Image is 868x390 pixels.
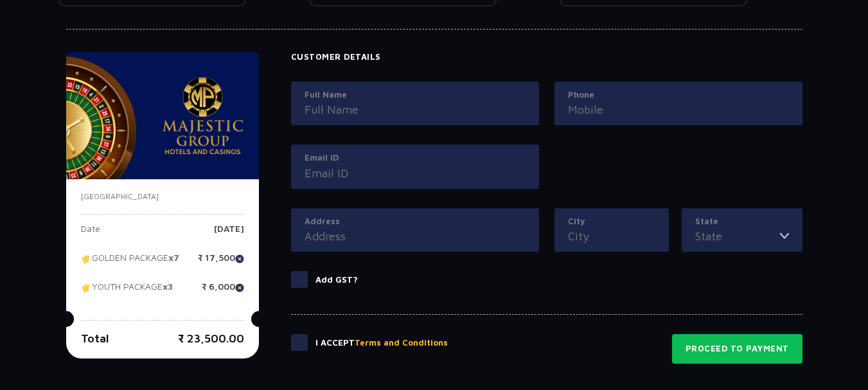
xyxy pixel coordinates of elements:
[81,253,179,272] p: GOLDEN PACKAGE
[305,89,526,102] label: Full Name
[81,330,109,347] p: Total
[695,215,789,228] label: State
[198,253,244,272] p: ₹ 17,500
[81,253,92,265] img: tikcet
[81,224,100,244] p: Date
[305,227,526,245] input: Address
[163,281,173,292] strong: x3
[202,282,244,301] p: ₹ 6,000
[81,282,173,301] p: YOUTH PACKAGE
[568,227,655,245] input: City
[305,215,526,228] label: Address
[81,191,244,202] p: [GEOGRAPHIC_DATA]
[672,334,802,364] button: Proceed to Payment
[81,282,92,294] img: tikcet
[305,152,526,164] label: Email ID
[168,253,179,263] strong: x7
[214,224,244,244] p: [DATE]
[780,227,789,245] img: toggler icon
[291,52,802,62] h4: Customer Details
[695,227,780,245] input: State
[305,164,526,182] input: Email ID
[568,215,655,228] label: City
[315,337,448,350] p: I Accept
[568,101,789,118] input: Mobile
[66,52,259,179] img: majesticPride-banner
[568,89,789,102] label: Phone
[355,337,448,350] button: Terms and Conditions
[178,330,244,347] p: ₹ 23,500.00
[305,101,526,118] input: Full Name
[315,274,358,287] p: Add GST?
